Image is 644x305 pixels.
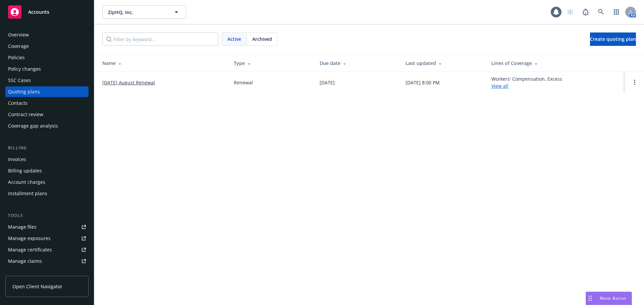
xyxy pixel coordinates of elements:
[227,35,241,43] span: Active
[5,64,89,74] a: Policy changes
[8,177,45,187] div: Account charges
[5,75,89,86] a: SSC Cases
[5,177,89,187] a: Account charges
[5,145,89,151] div: Billing
[8,222,37,232] div: Manage files
[252,35,272,43] span: Archived
[5,86,89,97] a: Quoting plans
[5,233,89,244] a: Manage exposures
[102,5,186,19] button: ZipHQ, Inc.
[8,75,31,86] div: SSC Cases
[5,109,89,120] a: Contract review
[8,109,43,120] div: Contract review
[590,36,636,42] span: Create quoting plan
[5,256,89,266] a: Manage claims
[5,222,89,232] a: Manage files
[234,79,253,86] div: Renewal
[8,154,26,165] div: Invoices
[8,165,42,176] div: Billing updates
[631,78,639,86] a: Open options
[5,29,89,40] a: Overview
[491,83,508,89] a: View all
[8,267,40,278] div: Manage BORs
[12,283,62,290] span: Open Client Navigator
[5,154,89,165] a: Invoices
[406,60,481,67] div: Last updated
[8,256,42,266] div: Manage claims
[5,3,89,21] a: Accounts
[102,79,155,86] a: [DATE] August Renewal
[8,64,41,74] div: Policy changes
[5,267,89,278] a: Manage BORs
[234,60,309,67] div: Type
[8,244,52,255] div: Manage certificates
[8,121,58,131] div: Coverage gap analysis
[5,165,89,176] a: Billing updates
[5,244,89,255] a: Manage certificates
[5,41,89,52] a: Coverage
[491,60,620,67] div: Lines of Coverage
[320,79,335,86] div: [DATE]
[491,75,562,89] div: Workers' Compensation, Excess
[8,188,47,199] div: Installment plans
[610,5,623,19] a: Switch app
[8,86,40,97] div: Quoting plans
[5,188,89,199] a: Installment plans
[8,233,51,244] div: Manage exposures
[5,52,89,63] a: Policies
[406,79,440,86] div: [DATE] 8:00 PM
[600,295,626,301] span: Nova Assist
[5,212,89,219] div: Tools
[8,98,28,108] div: Contacts
[8,52,25,63] div: Policies
[102,60,223,67] div: Name
[586,292,632,305] button: Nova Assist
[586,292,594,305] div: Drag to move
[320,60,395,67] div: Due date
[28,9,49,15] span: Accounts
[8,41,29,52] div: Coverage
[5,98,89,108] a: Contacts
[102,32,218,46] input: Filter by keyword...
[590,32,636,46] a: Create quoting plan
[563,5,577,19] a: Start snowing
[594,5,608,19] a: Search
[5,121,89,131] a: Coverage gap analysis
[579,5,592,19] a: Report a Bug
[8,29,29,40] div: Overview
[108,9,166,16] span: ZipHQ, Inc.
